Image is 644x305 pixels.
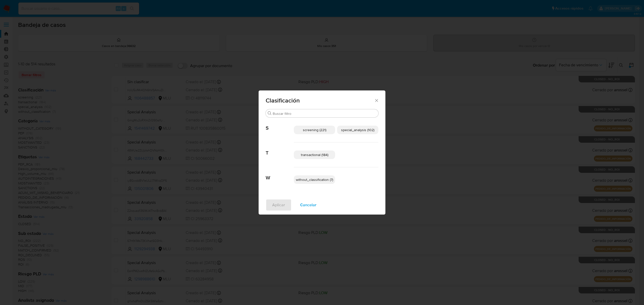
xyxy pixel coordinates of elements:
[374,98,379,103] button: Cerrar
[266,118,294,131] span: S
[294,126,335,134] div: screening (221)
[303,127,326,132] span: screening (221)
[341,127,374,132] span: special_analysis (102)
[337,126,378,134] div: special_analysis (102)
[294,175,335,184] div: without_classification (7)
[300,199,316,211] span: Cancelar
[266,167,294,181] span: W
[266,142,294,156] span: T
[301,152,328,157] span: transactional (184)
[294,199,323,211] button: Cancelar
[266,97,374,104] span: Clasificación
[268,111,272,115] button: Buscar
[273,111,376,116] input: Buscar filtro
[294,150,335,159] div: transactional (184)
[296,177,333,182] span: without_classification (7)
